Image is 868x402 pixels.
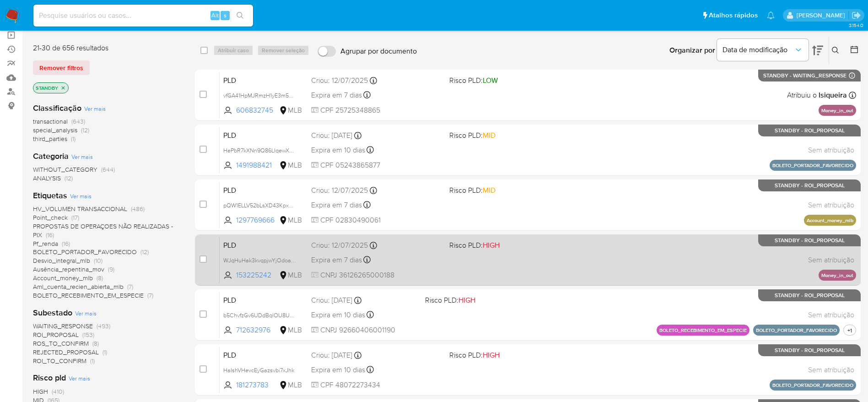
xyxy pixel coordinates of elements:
button: search-icon [231,9,249,22]
span: 3.154.0 [849,22,863,29]
span: Alt [211,11,219,20]
input: Pesquise usuários ou casos... [33,10,253,22]
a: Notificações [767,11,775,19]
span: Atalhos rápidos [709,11,758,20]
span: s [224,11,226,20]
a: Sair [852,11,861,20]
p: eduardo.dutra@mercadolivre.com [797,11,848,20]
